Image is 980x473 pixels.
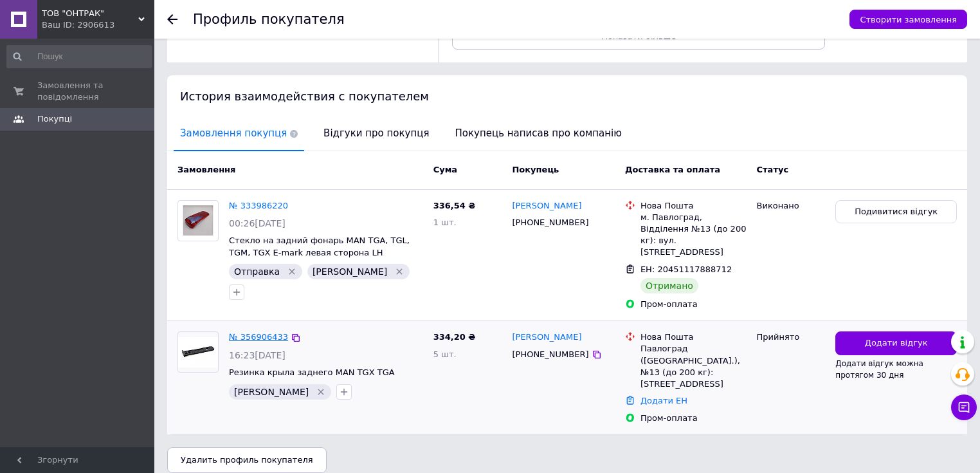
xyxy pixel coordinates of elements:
[640,264,732,274] span: ЕН: 20451117888712
[835,200,957,224] button: Подивитися відгук
[229,236,410,257] a: Стекло на задний фонарь MAN TGA, TGL, TGM, TGX E-mark левая сторона LH
[625,165,720,174] span: Доставка та оплата
[229,350,286,360] span: 16:23[DATE]
[509,346,591,363] div: [PHONE_NUMBER]
[433,201,476,210] span: 336,54 ₴
[6,45,152,68] input: Пошук
[180,89,429,103] span: История взаимодействия с покупателем
[951,394,977,420] button: Чат з покупцем
[433,349,457,359] span: 5 шт.
[177,200,219,241] a: Фото товару
[640,413,747,424] div: Пром-оплата
[757,200,826,212] div: Виконано
[640,299,747,310] div: Пром-оплата
[178,205,218,236] img: Фото товару
[42,19,154,31] div: Ваш ID: 2906613
[234,266,280,277] span: Отправка
[640,331,747,343] div: Нова Пошта
[449,117,628,150] span: Покупець написав про компанію
[234,387,309,397] span: [PERSON_NAME]
[229,218,286,228] span: 00:26[DATE]
[433,218,457,227] span: 1 шт.
[640,212,747,259] div: м. Павлоград, Відділення №13 (до 200 кг): вул. [STREET_ADDRESS]
[433,165,457,174] span: Cума
[640,200,747,212] div: Нова Пошта
[37,80,119,103] span: Замовлення та повідомлення
[865,337,928,349] span: Додати відгук
[287,266,297,277] svg: Видалити мітку
[177,331,219,373] a: Фото товару
[860,15,957,24] span: Створити замовлення
[757,165,789,174] span: Статус
[167,14,177,24] div: Повернутися назад
[229,367,395,377] a: Резинка крыла заднего MAN TGX TGA
[316,387,326,397] svg: Видалити мітку
[512,331,581,344] a: [PERSON_NAME]
[512,165,559,174] span: Покупець
[512,200,581,212] a: [PERSON_NAME]
[835,359,923,380] span: Додати відгук можна протягом 30 дня
[640,278,698,293] div: Отримано
[849,10,967,29] button: Створити замовлення
[855,206,938,218] span: Подивитися відгук
[394,266,404,277] svg: Видалити мітку
[433,332,476,342] span: 334,20 ₴
[229,332,288,342] a: № 356906433
[167,447,327,473] button: Удалить профиль покупателя
[174,117,304,150] span: Замовлення покупця
[640,396,687,405] a: Додати ЕН
[193,12,345,27] h1: Профиль покупателя
[178,337,218,367] img: Фото товару
[835,331,957,355] button: Додати відгук
[757,331,826,343] div: Прийнято
[42,8,138,19] span: ТОВ "ОНТРАК"
[317,117,435,150] span: Відгуки про покупця
[313,266,387,277] span: [PERSON_NAME]
[177,165,235,174] span: Замовлення
[181,455,313,465] span: Удалить профиль покупателя
[37,113,72,125] span: Покупці
[229,201,288,210] a: № 333986220
[509,214,591,231] div: [PHONE_NUMBER]
[640,343,747,390] div: Павлоград ([GEOGRAPHIC_DATA].), №13 (до 200 кг): [STREET_ADDRESS]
